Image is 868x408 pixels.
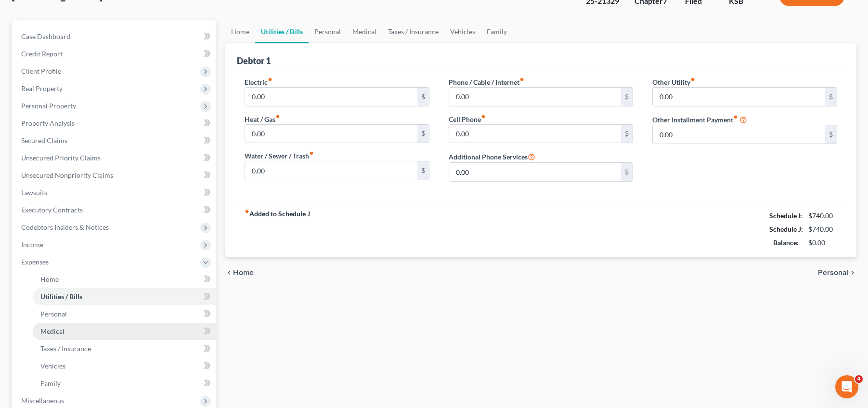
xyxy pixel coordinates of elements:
a: Medical [347,20,382,43]
label: Additional Phone Services [449,151,535,162]
i: fiber_manual_record [690,77,695,82]
a: Home [33,271,216,288]
span: Case Dashboard [21,32,70,40]
div: $740.00 [808,211,838,221]
input: -- [449,88,622,106]
span: Codebtors Insiders & Notices [21,223,109,231]
label: Cell Phone [449,114,486,124]
span: Home [40,275,59,283]
span: Credit Report [21,50,63,58]
a: Utilities / Bills [255,20,309,43]
div: $ [825,125,837,144]
a: Taxes / Insurance [382,20,444,43]
input: -- [653,125,825,144]
a: Medical [33,323,216,340]
div: $ [621,163,633,181]
div: $ [417,125,429,143]
i: fiber_manual_record [309,151,314,156]
i: chevron_right [849,269,856,276]
span: Miscellaneous [21,396,64,405]
a: Utilities / Bills [33,288,216,305]
input: -- [653,88,825,106]
a: Unsecured Nonpriority Claims [13,167,216,184]
span: Vehicles [40,362,65,370]
i: chevron_left [225,269,233,276]
button: Personal chevron_right [818,269,856,276]
span: Expenses [21,258,49,266]
div: $740.00 [808,224,838,234]
a: Family [481,20,513,43]
span: Taxes / Insurance [40,344,91,353]
span: Executory Contracts [21,206,83,214]
span: Client Profile [21,67,61,75]
i: fiber_manual_record [268,77,272,82]
i: fiber_manual_record [245,209,249,214]
label: Electric [245,77,272,87]
a: Credit Report [13,45,216,63]
input: -- [245,161,417,180]
div: $0.00 [808,238,838,248]
span: Secured Claims [21,136,67,145]
a: Vehicles [444,20,481,43]
input: -- [449,125,622,143]
label: Heat / Gas [245,114,280,124]
input: -- [245,88,417,106]
a: Vehicles [33,357,216,375]
iframe: Intercom live chat [835,375,858,398]
span: Property Analysis [21,119,75,127]
input: -- [449,163,622,181]
input: -- [245,125,417,143]
i: fiber_manual_record [733,115,738,119]
strong: Balance: [773,238,799,247]
span: Medical [40,327,65,335]
span: 4 [855,375,863,383]
a: Secured Claims [13,132,216,149]
div: $ [417,88,429,106]
span: Unsecured Nonpriority Claims [21,171,113,179]
a: Lawsuits [13,184,216,201]
span: Income [21,240,43,249]
a: Case Dashboard [13,28,216,45]
span: Personal Property [21,102,76,110]
div: Debtor 1 [237,55,271,66]
label: Phone / Cable / Internet [449,77,524,87]
i: fiber_manual_record [275,114,280,119]
span: Personal [818,269,849,276]
a: Home [225,20,255,43]
a: Unsecured Priority Claims [13,149,216,167]
div: $ [621,88,633,106]
i: fiber_manual_record [481,114,486,119]
strong: Schedule I: [769,211,802,220]
div: $ [825,88,837,106]
a: Property Analysis [13,115,216,132]
span: Family [40,379,61,387]
a: Executory Contracts [13,201,216,219]
label: Water / Sewer / Trash [245,151,314,161]
a: Taxes / Insurance [33,340,216,357]
span: Utilities / Bills [40,292,82,301]
button: chevron_left Home [225,269,254,276]
span: Home [233,269,254,276]
a: Personal [309,20,347,43]
div: $ [621,125,633,143]
span: Real Property [21,84,63,92]
span: Lawsuits [21,188,47,197]
label: Other Installment Payment [652,115,738,125]
span: Personal [40,310,67,318]
a: Personal [33,305,216,323]
strong: Added to Schedule J [245,209,310,250]
a: Family [33,375,216,392]
i: fiber_manual_record [519,77,524,82]
label: Other Utility [652,77,695,87]
strong: Schedule J: [769,225,803,233]
span: Unsecured Priority Claims [21,154,101,162]
div: $ [417,161,429,180]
